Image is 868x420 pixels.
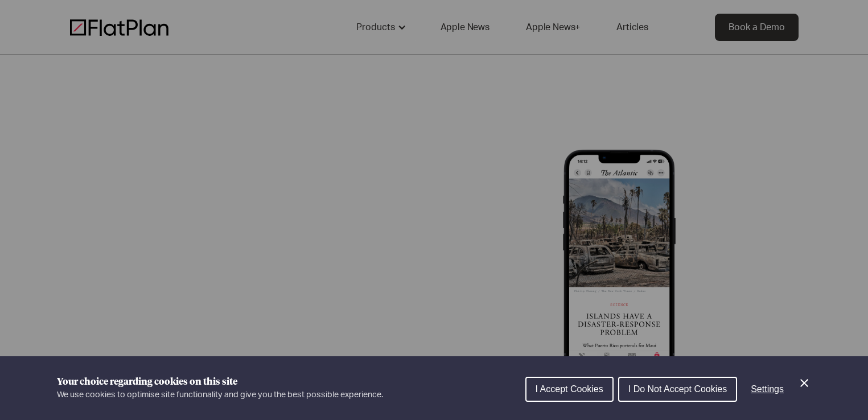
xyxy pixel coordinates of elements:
span: I Accept Cookies [536,384,603,394]
button: Settings [742,378,793,401]
span: I Do Not Accept Cookies [628,384,727,394]
span: Settings [751,384,784,394]
p: We use cookies to optimise site functionality and give you the best possible experience. [57,389,383,401]
button: I Do Not Accept Cookies [618,377,737,402]
button: I Accept Cookies [525,377,614,402]
h1: Your choice regarding cookies on this site [57,375,383,389]
button: Close Cookie Control [797,376,811,390]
